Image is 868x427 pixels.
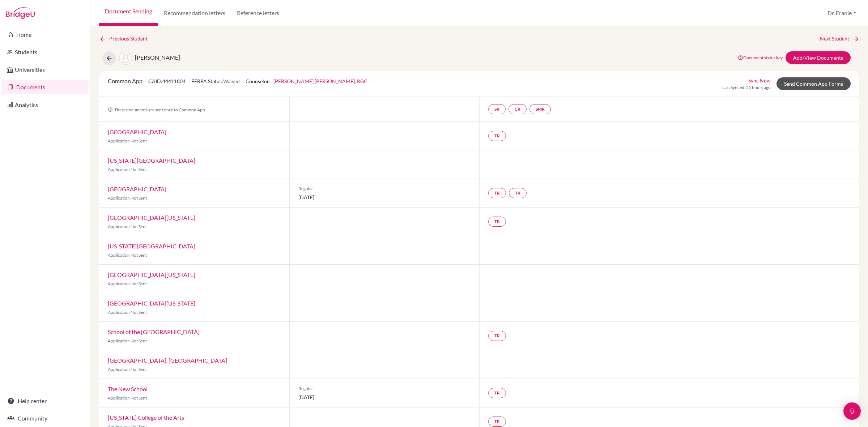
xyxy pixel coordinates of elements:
[748,77,771,84] a: Sync Now
[108,224,147,229] span: Application Not Sent
[488,188,506,198] a: TR
[108,338,147,343] span: Application Not Sent
[108,214,195,221] a: [GEOGRAPHIC_DATA][US_STATE]
[1,80,89,94] a: Documents
[776,77,851,90] a: Send Common App Forms
[1,394,89,408] a: Help center
[1,63,89,77] a: Universities
[488,217,506,227] a: TR
[298,193,471,201] span: [DATE]
[108,395,147,401] span: Application Not Sent
[529,104,551,114] a: SMR
[298,385,471,392] span: Regular
[488,131,506,141] a: TR
[108,385,148,392] a: The New School
[108,167,147,172] span: Application Not Sent
[108,128,166,135] a: [GEOGRAPHIC_DATA]
[108,138,147,144] span: Application Not Sent
[786,51,851,64] a: Add/View Documents
[1,27,89,42] a: Home
[148,78,186,84] span: CAID: 44411804
[108,357,227,364] a: [GEOGRAPHIC_DATA], [GEOGRAPHIC_DATA]
[108,328,200,335] a: School of the [GEOGRAPHIC_DATA]
[246,78,367,84] span: Counselor:
[820,35,859,43] a: Next Student
[488,331,506,341] a: TR
[108,300,195,307] a: [GEOGRAPHIC_DATA][US_STATE]
[135,54,180,61] span: [PERSON_NAME]
[108,271,195,278] a: [GEOGRAPHIC_DATA][US_STATE]
[108,107,205,112] span: These documents are sent once to Common App
[1,45,89,59] a: Students
[108,185,166,192] a: [GEOGRAPHIC_DATA]
[108,414,184,421] a: [US_STATE] College of the Arts
[824,6,859,20] button: Dr. Eranie
[108,157,195,164] a: [US_STATE][GEOGRAPHIC_DATA]
[108,252,147,258] span: Application Not Sent
[738,55,783,60] a: Document status key
[509,188,527,198] a: TR
[108,309,147,315] span: Application Not Sent
[488,417,506,427] a: TR
[191,78,240,84] span: FERPA Status:
[488,388,506,398] a: TR
[223,78,240,84] span: Waived
[722,84,771,91] span: Last Synced: 21 hours ago
[99,35,153,43] a: Previous Student
[298,185,471,192] span: Regular
[509,104,527,114] a: CR
[1,411,89,426] a: Community
[273,78,367,84] a: [PERSON_NAME] [PERSON_NAME], RGC
[6,7,35,19] img: Bridge-U
[843,402,861,420] div: Open Intercom Messenger
[1,98,89,112] a: Analytics
[108,195,147,201] span: Application Not Sent
[108,77,142,84] span: Common App
[298,393,471,401] span: [DATE]
[108,367,147,372] span: Application Not Sent
[108,281,147,286] span: Application Not Sent
[108,243,195,249] a: [US_STATE][GEOGRAPHIC_DATA]
[488,104,506,114] a: SR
